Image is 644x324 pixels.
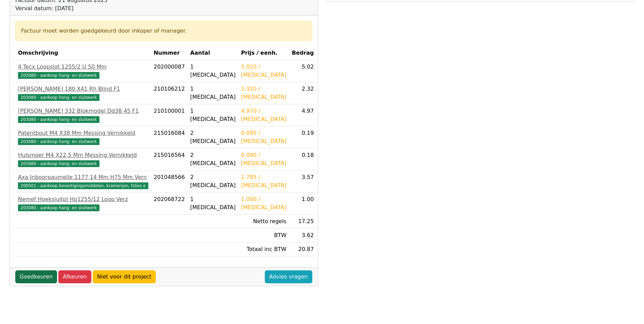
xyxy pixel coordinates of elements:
div: 1 [MEDICAL_DATA] [190,63,236,79]
div: 2 [MEDICAL_DATA] [190,129,236,145]
div: 2.320 / [MEDICAL_DATA] [241,85,287,101]
td: 17.25 [289,215,317,229]
th: Nummer [151,46,188,60]
span: 203080 - aankoop hang- en sluitwerk [18,204,99,211]
a: Hulsmoer M4 X22,5 Mm Messing Vernikkeld203080 - aankoop hang- en sluitwerk [18,151,148,167]
div: 2 [MEDICAL_DATA] [190,151,236,167]
span: 203080 - aankoop hang- en sluitwerk [18,72,99,79]
a: Patentbout M4 X38 Mm Messing Vernikkeld203080 - aankoop hang- en sluitwerk [18,129,148,145]
div: Factuur moet worden goedgekeurd door inkoper of manager. [21,27,307,35]
div: 0.095 / [MEDICAL_DATA] [241,129,287,145]
td: 0.18 [289,148,317,170]
div: 0.090 / [MEDICAL_DATA] [241,151,287,167]
span: 200501 - aankoop bevestigingsmiddelen, kramerijen, folies e [18,182,148,189]
a: Niet voor dit project [93,270,156,283]
td: 0.19 [289,126,317,148]
div: Patentbout M4 X38 Mm Messing Vernikkeld [18,129,148,137]
td: 5.02 [289,60,317,82]
span: 203080 - aankoop hang- en sluitwerk [18,160,99,167]
th: Prijs / eenh. [238,46,289,60]
div: 1 [MEDICAL_DATA] [190,195,236,212]
td: 202000087 [151,60,188,82]
a: [PERSON_NAME] 332 Blokmodel Dd38 45 F1203080 - aankoop hang- en sluitwerk [18,107,148,123]
div: [PERSON_NAME] 332 Blokmodel Dd38 45 F1 [18,107,148,115]
td: 3.62 [289,229,317,242]
a: Nemef Hoeksluitpl Hp1255/12 Loop Verz203080 - aankoop hang- en sluitwerk [18,195,148,212]
div: Nemef Hoeksluitpl Hp1255/12 Loop Verz [18,195,148,203]
td: 2.32 [289,82,317,104]
span: 203080 - aankoop hang- en sluitwerk [18,94,99,101]
td: 202068722 [151,193,188,215]
td: 201048566 [151,170,188,193]
td: 215016084 [151,126,188,148]
td: 4.97 [289,104,317,126]
th: Aantal [187,46,238,60]
div: 5.020 / [MEDICAL_DATA] [241,63,287,79]
div: 4.970 / [MEDICAL_DATA] [241,107,287,123]
span: 203080 - aankoop hang- en sluitwerk [18,116,99,123]
div: 4 Tecx Loopslot 1255/2 U 50 Mm [18,63,148,71]
td: 210100001 [151,104,188,126]
td: Netto regels [238,215,289,229]
div: Verval datum: [DATE] [15,4,189,13]
a: Advies vragen [265,270,312,283]
td: BTW [238,229,289,242]
a: Axa Inboorpaumelle 1177 14 Mm H75 Mm Vern200501 - aankoop bevestigingsmiddelen, kramerijen, folies e [18,173,148,190]
div: 1.785 / [MEDICAL_DATA] [241,173,287,190]
a: Goedkeuren [15,270,57,283]
a: [PERSON_NAME] 180 X41 Rh Blind F1203080 - aankoop hang- en sluitwerk [18,85,148,101]
th: Bedrag [289,46,317,60]
th: Omschrijving [15,46,151,60]
div: 1 [MEDICAL_DATA] [190,85,236,101]
a: Afkeuren [58,270,91,283]
td: 210106212 [151,82,188,104]
div: [PERSON_NAME] 180 X41 Rh Blind F1 [18,85,148,93]
td: 20.87 [289,242,317,256]
div: 1.000 / [MEDICAL_DATA] [241,195,287,212]
td: 1.00 [289,193,317,215]
div: 2 [MEDICAL_DATA] [190,173,236,190]
td: Totaal inc BTW [238,242,289,256]
a: 4 Tecx Loopslot 1255/2 U 50 Mm203080 - aankoop hang- en sluitwerk [18,63,148,79]
div: Hulsmoer M4 X22,5 Mm Messing Vernikkeld [18,151,148,159]
div: 1 [MEDICAL_DATA] [190,107,236,123]
div: Axa Inboorpaumelle 1177 14 Mm H75 Mm Vern [18,173,148,181]
td: 3.57 [289,170,317,193]
span: 203080 - aankoop hang- en sluitwerk [18,138,99,145]
td: 215016564 [151,148,188,170]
